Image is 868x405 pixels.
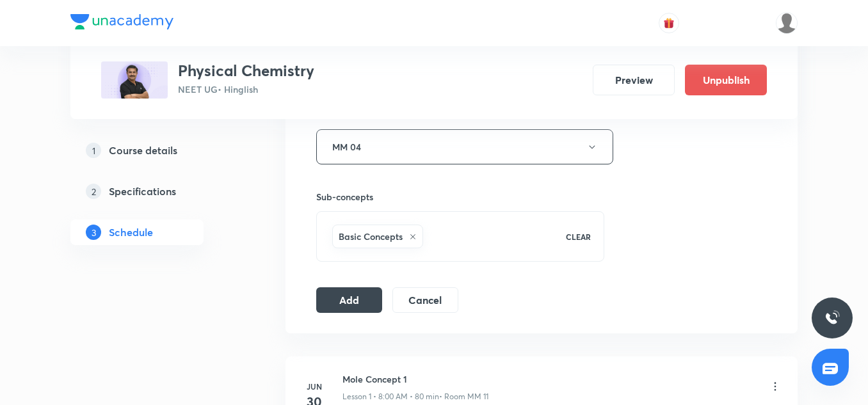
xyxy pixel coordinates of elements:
button: MM 04 [316,129,613,164]
h6: Jun [301,381,327,392]
p: Lesson 1 • 8:00 AM • 80 min [342,391,439,402]
p: 3 [86,225,101,240]
p: CLEAR [566,231,591,242]
a: Company Logo [70,14,173,33]
button: Preview [593,65,675,95]
h6: Mole Concept 1 [342,372,488,386]
a: 1Course details [70,138,245,163]
img: 91BFFBE9-4D50-461A-8C40-F71DFB07518E_plus.png [101,61,168,99]
img: ttu [824,310,840,326]
p: 2 [86,184,101,199]
img: avatar [663,17,675,29]
h3: Physical Chemistry [178,61,314,80]
img: Anshumaan Gangrade [776,12,798,34]
button: Cancel [392,287,458,313]
a: 2Specifications [70,179,245,204]
p: 1 [86,143,101,158]
h5: Course details [109,143,177,158]
img: Company Logo [70,14,173,29]
p: NEET UG • Hinglish [178,83,314,96]
p: • Room MM 11 [439,391,488,402]
button: Unpublish [685,65,767,95]
h5: Specifications [109,184,176,199]
button: avatar [659,13,679,33]
h5: Schedule [109,225,153,240]
h6: Basic Concepts [339,230,403,243]
h6: Sub-concepts [316,190,604,203]
button: Add [316,287,382,313]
